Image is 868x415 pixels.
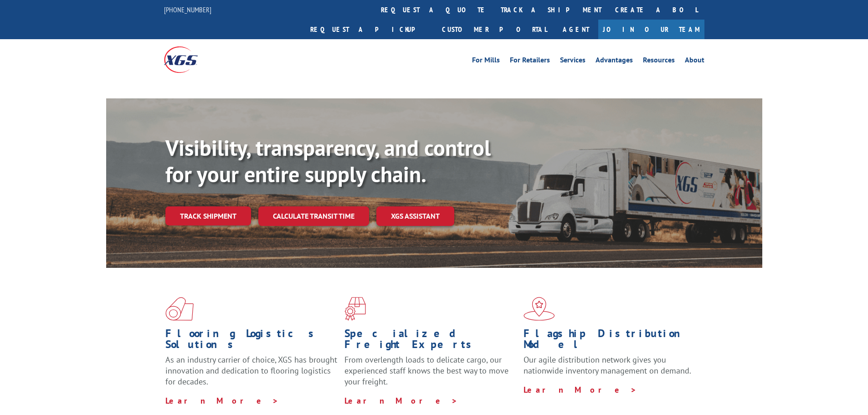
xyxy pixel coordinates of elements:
[344,328,517,354] h1: Specialized Freight Experts
[344,354,517,395] p: From overlength loads to delicate cargo, our experienced staff knows the best way to move your fr...
[643,56,675,67] a: Resources
[165,133,491,188] b: Visibility, transparency, and control for your entire supply chain.
[596,56,633,67] a: Advantages
[510,56,550,67] a: For Retailers
[165,354,337,387] span: As an industry carrier of choice, XGS has brought innovation and dedication to flooring logistics...
[472,56,500,67] a: For Mills
[524,354,691,376] span: Our agile distribution network gives you nationwide inventory management on demand.
[165,328,338,354] h1: Flooring Logistics Solutions
[524,297,555,321] img: xgs-icon-flagship-distribution-model-red
[258,206,369,226] a: Calculate transit time
[560,56,586,67] a: Services
[524,328,696,354] h1: Flagship Distribution Model
[165,206,251,225] a: Track shipment
[165,395,279,406] a: Learn More >
[165,297,194,321] img: xgs-icon-total-supply-chain-intelligence-red
[164,5,211,14] a: [PHONE_NUMBER]
[344,297,366,321] img: xgs-icon-focused-on-flooring-red
[685,56,704,67] a: About
[524,384,637,395] a: Learn More >
[344,395,458,406] a: Learn More >
[376,206,454,226] a: XGS ASSISTANT
[554,20,598,39] a: Agent
[303,20,435,39] a: Request a pickup
[435,20,554,39] a: Customer Portal
[598,20,704,39] a: Join Our Team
